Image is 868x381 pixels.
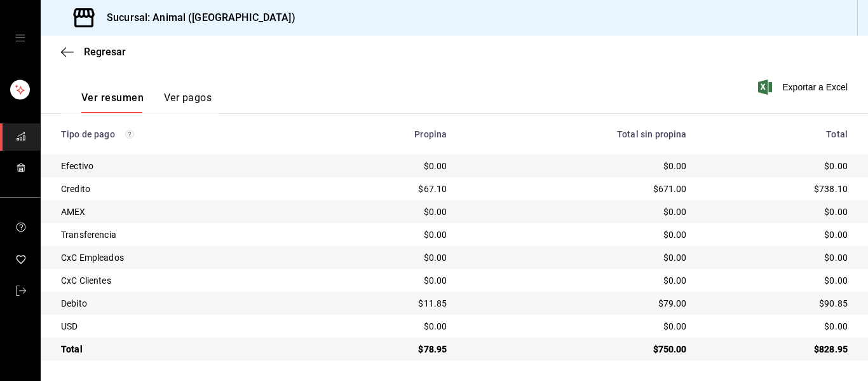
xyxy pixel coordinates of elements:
div: $79.00 [467,297,686,310]
button: Exportar a Excel [761,80,848,95]
div: navigation tabs [81,92,212,113]
div: $0.00 [467,274,686,287]
div: Total [707,129,848,139]
div: $738.10 [707,183,848,195]
div: Debito [61,297,306,310]
div: $0.00 [467,320,686,333]
div: $0.00 [327,320,447,333]
div: Tipo de pago [61,129,306,139]
span: Regresar [84,46,126,58]
div: Efectivo [61,160,306,172]
div: Credito [61,183,306,195]
div: $0.00 [327,274,447,287]
svg: Los pagos realizados con Pay y otras terminales son montos brutos. [125,130,134,139]
div: $90.85 [707,297,848,310]
div: Transferencia [61,228,306,241]
div: $0.00 [467,205,686,218]
div: $0.00 [707,160,848,172]
div: Propina [327,129,447,139]
button: Ver pagos [164,92,212,113]
div: $0.00 [707,205,848,218]
div: $0.00 [707,228,848,241]
div: $0.00 [707,274,848,287]
div: $11.85 [327,297,447,310]
div: $0.00 [327,205,447,218]
div: Total [61,343,306,356]
h3: Sucursal: Animal ([GEOGRAPHIC_DATA]) [97,10,295,25]
div: $0.00 [327,251,447,264]
button: open drawer [15,33,25,43]
div: AMEX [61,205,306,218]
div: CxC Empleados [61,251,306,264]
div: $0.00 [467,251,686,264]
div: CxC Clientes [61,274,306,287]
button: Ver resumen [81,92,144,113]
div: $671.00 [467,183,686,195]
div: USD [61,320,306,333]
div: $0.00 [707,320,848,333]
button: Regresar [61,46,126,58]
div: $0.00 [467,160,686,172]
div: $0.00 [707,251,848,264]
div: Total sin propina [467,129,686,139]
div: $0.00 [327,228,447,241]
div: $0.00 [327,160,447,172]
div: $828.95 [707,343,848,356]
div: $750.00 [467,343,686,356]
div: $0.00 [467,228,686,241]
div: $67.10 [327,183,447,195]
div: $78.95 [327,343,447,356]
